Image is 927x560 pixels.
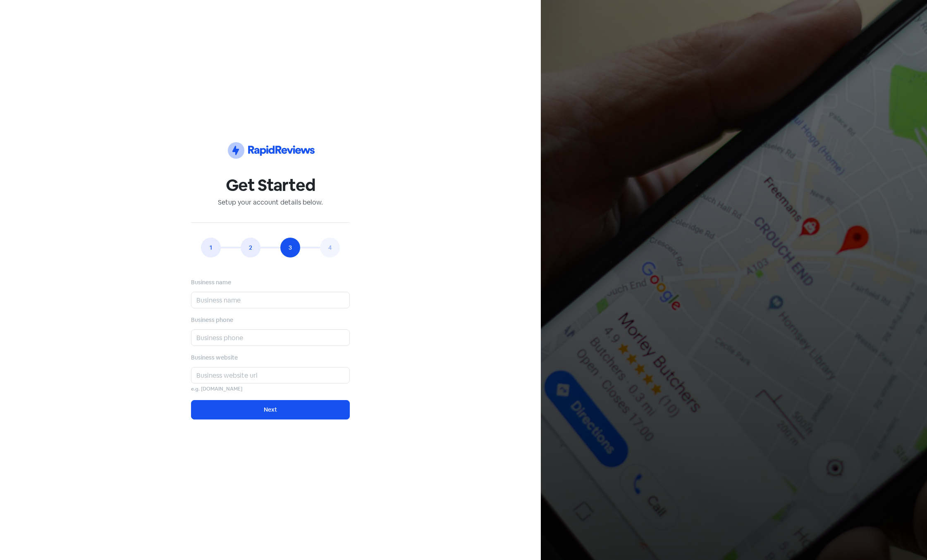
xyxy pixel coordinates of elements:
small: e.g. [DOMAIN_NAME] [191,385,242,393]
span: Setup your account details below. [218,198,323,207]
label: Business phone [191,316,233,324]
input: Business phone [191,329,350,346]
button: Next [191,400,350,419]
input: Business website url [191,367,350,384]
a: 1 [201,238,221,257]
input: Business name [191,292,350,308]
h1: Get Started [191,175,350,195]
a: 3 [280,238,300,257]
a: 4 [320,238,340,257]
label: Business website [191,353,238,362]
a: 2 [241,238,260,257]
label: Business name [191,278,231,287]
